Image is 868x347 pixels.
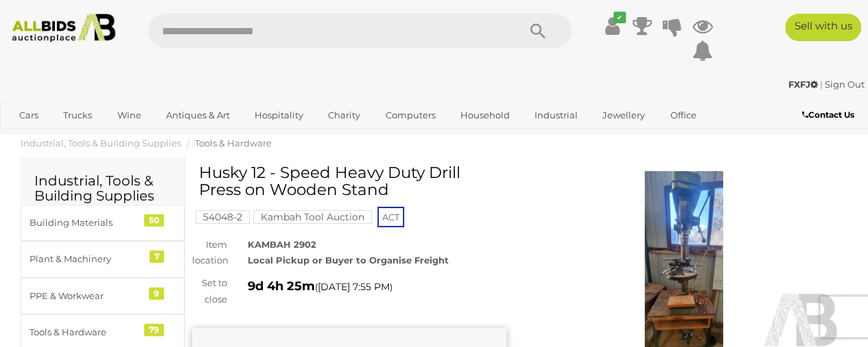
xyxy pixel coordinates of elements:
[108,104,150,127] a: Wine
[253,211,372,222] a: Kambah Tool Auction
[788,79,818,90] strong: FXFJ
[613,12,626,23] i: ✔
[594,104,654,127] a: Jewellery
[150,250,164,263] div: 7
[30,251,143,267] div: Plant & Machinery
[63,127,178,149] a: [GEOGRAPHIC_DATA]
[788,79,820,90] a: FXFJ
[196,211,250,222] a: 54048-2
[182,275,237,307] div: Set to close
[21,138,181,149] a: Industrial, Tools & Building Supplies
[144,324,164,336] div: 79
[21,205,185,241] a: Building Materials 50
[248,239,316,250] strong: KAMBAH 2902
[10,104,47,127] a: Cars
[785,14,861,41] a: Sell with us
[246,104,312,127] a: Hospitality
[377,207,404,227] span: ACT
[802,110,854,120] b: Contact Us
[182,237,237,269] div: Item location
[54,104,101,127] a: Trucks
[825,79,865,90] a: Sign Out
[248,279,315,294] strong: 9d 4h 25m
[6,14,121,42] img: Allbids.com.au
[34,173,171,203] h2: Industrial, Tools & Building Supplies
[248,255,449,266] strong: Local Pickup or Buyer to Organise Freight
[157,104,239,127] a: Antiques & Art
[253,210,372,224] mark: Kambah Tool Auction
[318,281,390,293] span: [DATE] 7:55 PM
[376,104,444,127] a: Computers
[315,281,392,292] span: ( )
[199,164,503,199] h1: Husky 12 - Speed Heavy Duty Drill Press on Wooden Stand
[30,288,143,304] div: PPE & Workwear
[319,104,369,127] a: Charity
[503,14,572,48] button: Search
[21,241,185,277] a: Plant & Machinery 7
[451,104,519,127] a: Household
[820,79,823,90] span: |
[196,210,250,224] mark: 54048-2
[602,14,622,38] a: ✔
[195,138,272,149] a: Tools & Hardware
[661,104,705,127] a: Office
[526,104,587,127] a: Industrial
[10,127,56,149] a: Sports
[21,278,185,314] a: PPE & Workwear 9
[30,215,143,231] div: Building Materials
[144,214,164,227] div: 50
[149,287,164,300] div: 9
[30,324,143,340] div: Tools & Hardware
[802,107,858,123] a: Contact Us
